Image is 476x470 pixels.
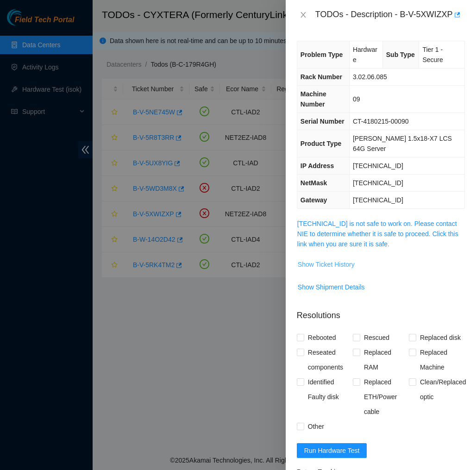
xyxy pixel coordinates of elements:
span: [TECHNICAL_ID] [353,162,403,169]
span: close [300,11,307,19]
p: Resolutions [297,302,465,322]
span: Sub Type [386,51,415,58]
span: IP Address [301,162,334,169]
span: NetMask [301,179,327,187]
a: [TECHNICAL_ID] is not safe to work on. Please contact NIE to determine whether it is safe to proc... [297,220,458,248]
span: Gateway [301,196,327,204]
span: Rack Number [301,73,342,81]
button: Show Shipment Details [297,280,365,295]
span: Show Shipment Details [298,282,365,292]
span: [PERSON_NAME] 1.5x18-X7 LCS 64G Server [353,135,452,152]
span: Other [304,419,328,434]
span: Serial Number [301,118,344,125]
span: Rebooted [304,330,340,345]
span: Replaced RAM [360,345,409,375]
span: Tier 1 - Secure [422,46,443,63]
span: Run Hardware Test [304,445,360,456]
button: Run Hardware Test [297,443,367,458]
span: Replaced Machine [416,345,465,375]
span: Show Ticket History [298,259,355,269]
span: Replaced disk [416,330,464,345]
span: Rescued [360,330,393,345]
span: 09 [353,95,360,103]
span: Product Type [301,140,341,147]
div: TODOs - Description - B-V-5XWIZXP [315,7,465,22]
span: 3.02.06.085 [353,73,387,81]
span: CT-4180215-00090 [353,118,409,125]
button: Show Ticket History [297,257,355,272]
span: Machine Number [301,90,326,108]
span: Identified Faulty disk [304,375,353,404]
span: Problem Type [301,51,343,58]
button: Close [297,11,310,19]
span: Reseated components [304,345,353,375]
span: Clean/Replaced optic [416,375,470,404]
span: Replaced ETH/Power cable [360,375,409,419]
span: [TECHNICAL_ID] [353,196,403,204]
span: Hardware [353,46,377,63]
span: [TECHNICAL_ID] [353,179,403,187]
